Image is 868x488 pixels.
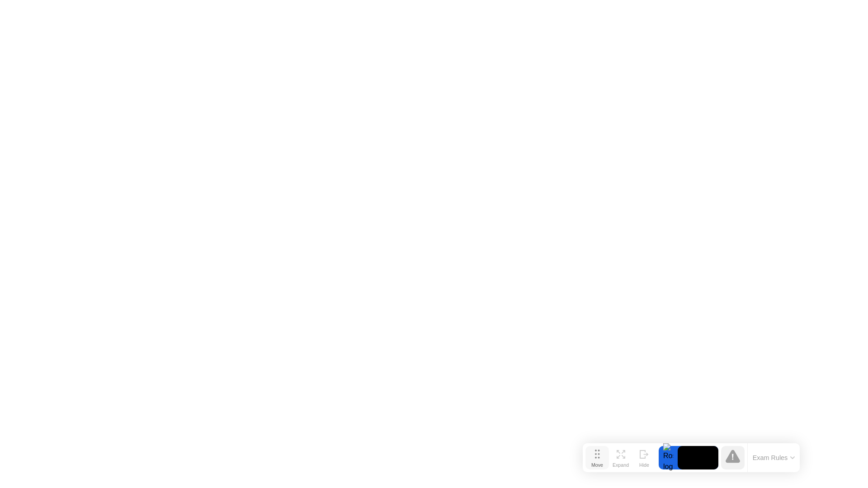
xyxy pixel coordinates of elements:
button: Hide [632,446,656,469]
button: Expand [609,446,632,469]
button: Move [585,446,609,469]
button: Exam Rules [750,454,798,462]
div: Hide [639,462,649,468]
div: Move [591,462,603,468]
div: Expand [613,462,629,468]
